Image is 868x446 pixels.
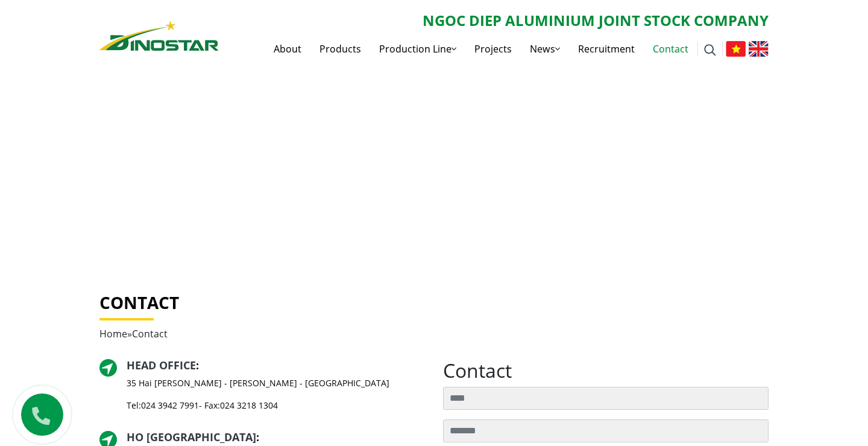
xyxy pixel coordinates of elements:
a: Contact [644,30,697,68]
img: English [749,41,769,57]
a: Production Line [370,30,465,68]
a: Projects [465,30,521,68]
span: » [99,327,168,340]
a: Home [99,327,127,340]
h2: Contact [443,359,769,382]
img: directer [99,359,117,377]
a: News [521,30,569,68]
p: Tel: - Fax: [127,399,389,412]
h2: NGOC DIEP ALUMINIUM JOINT STOCK COMPANY [219,12,769,30]
h1: Contact [99,293,769,313]
a: 024 3218 1304 [220,400,278,411]
p: 35 Hai [PERSON_NAME] - [PERSON_NAME] - [GEOGRAPHIC_DATA] [127,377,389,389]
a: Head Office [127,358,196,372]
h2: : [127,431,425,444]
span: Contact [132,327,168,340]
h2: : [127,359,389,372]
img: Tiếng Việt [726,41,746,57]
a: 024 3942 7991 [141,400,199,411]
img: search [704,44,716,56]
a: HO [GEOGRAPHIC_DATA] [127,430,256,444]
img: logo [99,21,219,51]
a: Recruitment [569,30,644,68]
a: About [265,30,310,68]
a: Products [310,30,370,68]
